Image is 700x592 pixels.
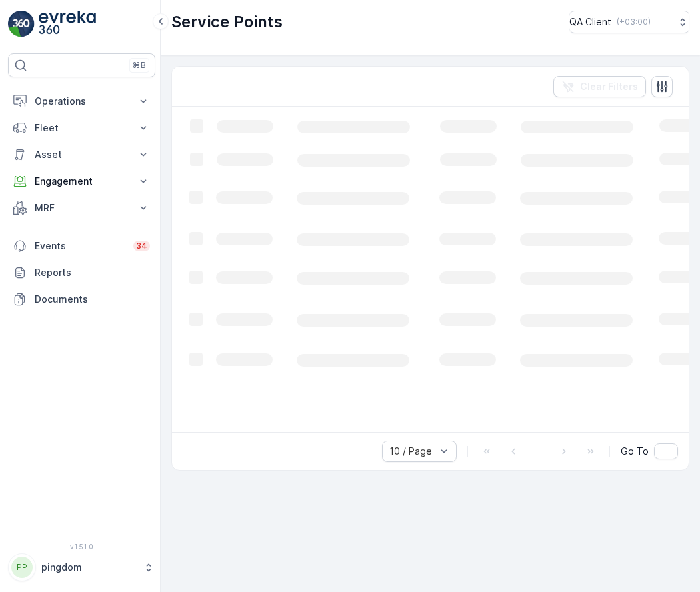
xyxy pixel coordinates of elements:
p: Asset [35,148,129,161]
p: Service Points [171,11,283,33]
span: Go To [621,445,649,458]
button: PPpingdom [8,553,155,581]
p: Engagement [35,175,129,188]
button: Asset [8,141,155,168]
p: Events [35,239,125,253]
p: ( +03:00 ) [617,17,651,27]
button: QA Client(+03:00) [569,11,689,33]
p: Operations [35,95,129,108]
span: v 1.51.0 [8,543,155,551]
p: Fleet [35,121,129,135]
p: Reports [35,266,150,279]
a: Reports [8,259,155,286]
button: Clear Filters [553,76,646,97]
p: 34 [136,241,147,251]
img: logo [8,11,35,37]
button: Operations [8,88,155,115]
p: MRF [35,201,129,215]
button: MRF [8,195,155,221]
p: QA Client [569,15,611,29]
p: pingdom [41,561,137,574]
div: PP [11,557,33,578]
a: Events34 [8,233,155,259]
img: logo_light-DOdMpM7g.png [39,11,96,37]
p: Clear Filters [580,80,638,93]
button: Fleet [8,115,155,141]
p: Documents [35,293,150,306]
a: Documents [8,286,155,313]
p: ⌘B [133,60,146,71]
button: Engagement [8,168,155,195]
